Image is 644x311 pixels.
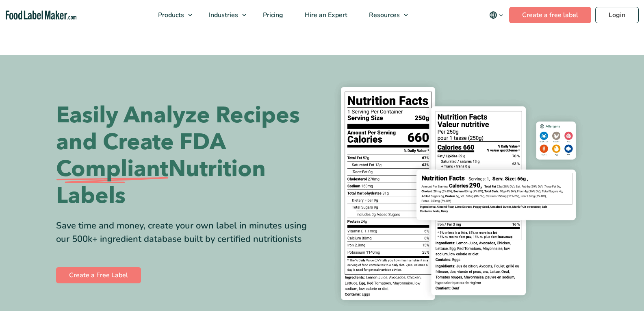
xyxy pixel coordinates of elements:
[56,219,316,246] div: Save time and money, create your own label in minutes using our 500k+ ingredient database built b...
[56,267,141,283] a: Create a Free Label
[156,11,185,20] span: Products
[56,156,168,183] span: Compliant
[56,102,316,209] h1: Easily Analyze Recipes and Create FDA Nutrition Labels
[206,11,239,20] span: Industries
[366,11,401,20] span: Resources
[509,7,591,23] a: Create a free label
[260,11,284,20] span: Pricing
[595,7,639,23] a: Login
[302,11,348,20] span: Hire an Expert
